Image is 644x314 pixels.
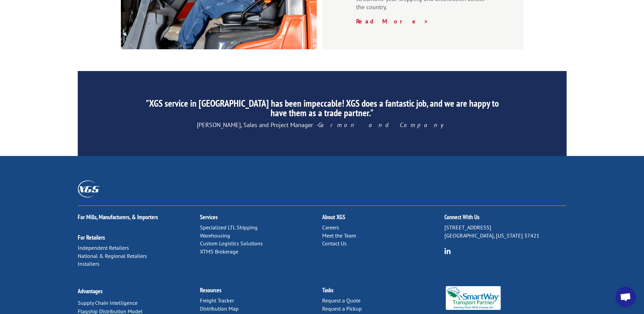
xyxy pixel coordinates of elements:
a: Freight Tracker [200,297,234,304]
a: Specialized LTL Shipping [200,224,258,231]
a: For Mills, Manufacturers, & Importers [78,213,158,221]
img: group-6 [444,248,451,254]
h2: "XGS service in [GEOGRAPHIC_DATA] has been impeccable! XGS does a fantastic job, and we are happy... [141,99,502,121]
h2: Connect With Us [444,214,567,224]
a: Careers [322,224,339,231]
a: Read More > [356,17,429,25]
a: Resources [200,286,221,294]
h2: Tasks [322,287,444,297]
a: Request a Pickup [322,305,362,312]
img: Smartway_Logo [444,286,502,310]
img: XGS_Logos_ALL_2024_All_White [78,180,99,197]
a: XTMS Brokerage [200,248,238,255]
a: Advantages [78,287,103,295]
a: Open chat [615,287,636,307]
a: Warehousing [200,232,230,239]
a: Installers [78,260,99,267]
span: [PERSON_NAME], Sales and Project Manager - [197,121,447,129]
a: Services [200,213,218,221]
a: Meet the Team [322,232,356,239]
a: Independent Retailers [78,244,129,251]
p: [STREET_ADDRESS] [GEOGRAPHIC_DATA], [US_STATE] 37421 [444,224,567,240]
em: Garmon and Company [318,121,447,129]
a: For Retailers [78,233,105,241]
a: Supply Chain Intelligence [78,299,137,306]
a: Request a Quote [322,297,361,304]
a: National & Regional Retailers [78,252,147,259]
a: Custom Logistics Solutions [200,240,263,247]
a: Distribution Map [200,305,239,312]
a: About XGS [322,213,345,221]
a: Contact Us [322,240,347,247]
